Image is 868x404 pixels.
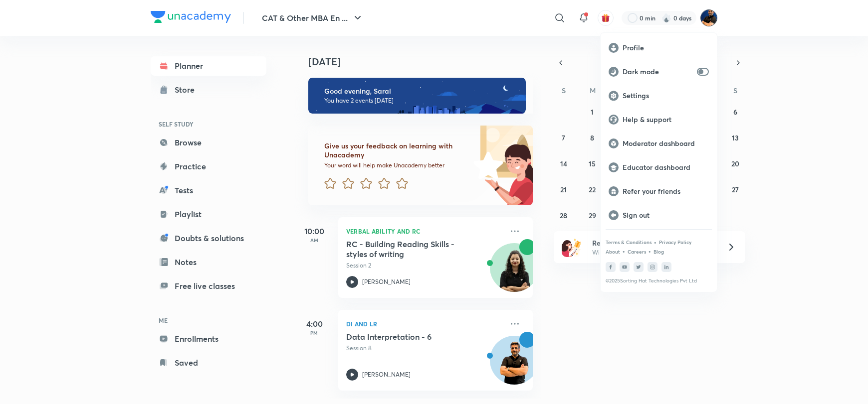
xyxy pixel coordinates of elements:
a: Privacy Policy [659,239,691,245]
a: Profile [601,36,717,60]
a: Careers [628,249,646,255]
p: Help & support [623,115,709,124]
p: © 2025 Sorting Hat Technologies Pvt Ltd [606,278,712,284]
p: Sign out [623,211,709,220]
a: About [606,249,620,255]
a: Terms & Conditions [606,239,651,245]
iframe: Help widget launcher [779,365,857,393]
a: Settings [601,84,717,108]
a: Refer your friends [601,179,717,203]
p: Dark mode [623,67,693,76]
p: Refer your friends [623,187,709,196]
p: Moderator dashboard [623,139,709,148]
p: Profile [623,43,709,52]
div: • [622,247,626,256]
a: Help & support [601,108,717,132]
div: • [653,238,657,247]
p: Educator dashboard [623,163,709,172]
a: Moderator dashboard [601,132,717,155]
div: • [648,247,651,256]
a: Educator dashboard [601,155,717,179]
a: Blog [653,249,664,255]
p: Settings [623,91,709,100]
